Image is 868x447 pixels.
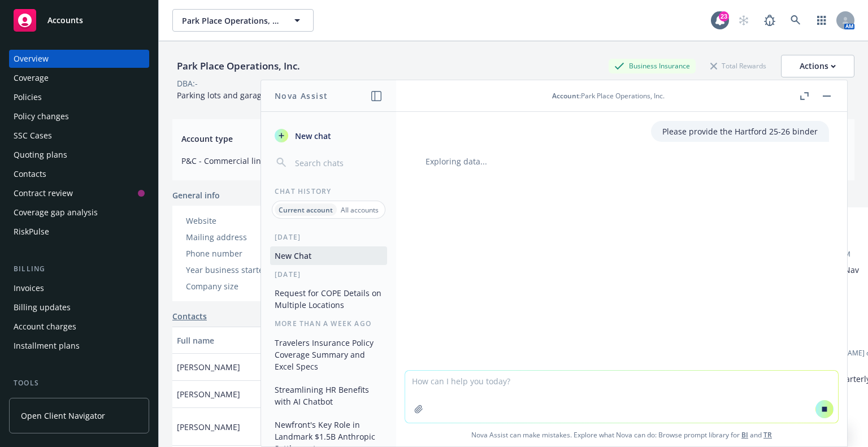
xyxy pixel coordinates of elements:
[9,223,149,241] a: RiskPulse
[14,146,67,164] div: Quoting plans
[9,377,149,389] div: Tools
[14,184,73,202] div: Contract review
[172,59,305,73] div: Park Place Operations, Inc.
[177,90,270,101] span: Parking lots and garages
[9,318,149,336] a: Account charges
[9,165,149,183] a: Contacts
[341,205,379,215] p: All accounts
[172,189,220,201] span: General info
[9,69,149,87] a: Coverage
[719,11,729,21] div: 23
[14,69,49,87] div: Coverage
[9,50,149,68] a: Overview
[732,9,755,32] a: Start snowing
[9,127,149,145] a: SSC Cases
[261,270,396,279] div: [DATE]
[172,327,275,354] button: Full name
[14,318,76,336] div: Account charges
[186,231,279,243] div: Mailing address
[9,279,149,297] a: Invoices
[270,284,387,314] button: Request for COPE Details on Multiple Locations
[810,9,833,32] a: Switch app
[275,90,328,102] h1: Nova Assist
[14,88,42,106] div: Policies
[270,333,387,376] button: Travelers Insurance Policy Coverage Summary and Excel Specs
[781,55,854,77] button: Actions
[177,421,240,433] span: [PERSON_NAME]
[9,184,149,202] a: Contract review
[177,335,258,346] div: Full name
[9,298,149,316] a: Billing updates
[261,232,396,242] div: [DATE]
[9,263,149,275] div: Billing
[181,155,327,167] span: P&C - Commercial lines
[270,246,387,265] button: New Chat
[293,155,383,171] input: Search chats
[784,9,807,32] a: Search
[14,107,69,125] div: Policy changes
[186,264,279,276] div: Year business started
[705,59,772,73] div: Total Rewards
[177,361,240,373] span: [PERSON_NAME]
[800,55,836,77] div: Actions
[758,9,781,32] a: Report a Bug
[741,430,748,440] a: BI
[9,337,149,355] a: Installment plans
[270,380,387,411] button: Streamlining HR Benefits with AI Chatbot
[14,298,71,316] div: Billing updates
[414,155,829,167] div: Exploring data...
[261,186,396,196] div: Chat History
[186,248,279,259] div: Phone number
[182,15,280,27] span: Park Place Operations, Inc.
[261,319,396,328] div: More than a week ago
[9,107,149,125] a: Policy changes
[293,130,331,142] span: New chat
[14,279,44,297] div: Invoices
[763,430,772,440] a: TR
[14,127,52,145] div: SSC Cases
[279,205,333,215] p: Current account
[186,280,279,292] div: Company size
[9,88,149,106] a: Policies
[270,125,387,146] button: New chat
[662,125,818,137] p: Please provide the Hartford 25-26 binder
[21,410,105,422] span: Open Client Navigator
[172,9,314,32] button: Park Place Operations, Inc.
[9,203,149,222] a: Coverage gap analysis
[172,310,207,322] a: Contacts
[9,146,149,164] a: Quoting plans
[9,5,149,36] a: Accounts
[14,223,49,241] div: RiskPulse
[186,215,279,227] div: Website
[14,165,46,183] div: Contacts
[14,337,80,355] div: Installment plans
[401,423,843,446] span: Nova Assist can make mistakes. Explore what Nova can do: Browse prompt library for and
[609,59,696,73] div: Business Insurance
[14,203,98,222] div: Coverage gap analysis
[14,50,49,68] div: Overview
[47,16,83,25] span: Accounts
[552,91,579,101] span: Account
[177,388,240,400] span: [PERSON_NAME]
[181,133,327,145] span: Account type
[177,77,198,89] div: DBA: -
[552,91,665,101] div: : Park Place Operations, Inc.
